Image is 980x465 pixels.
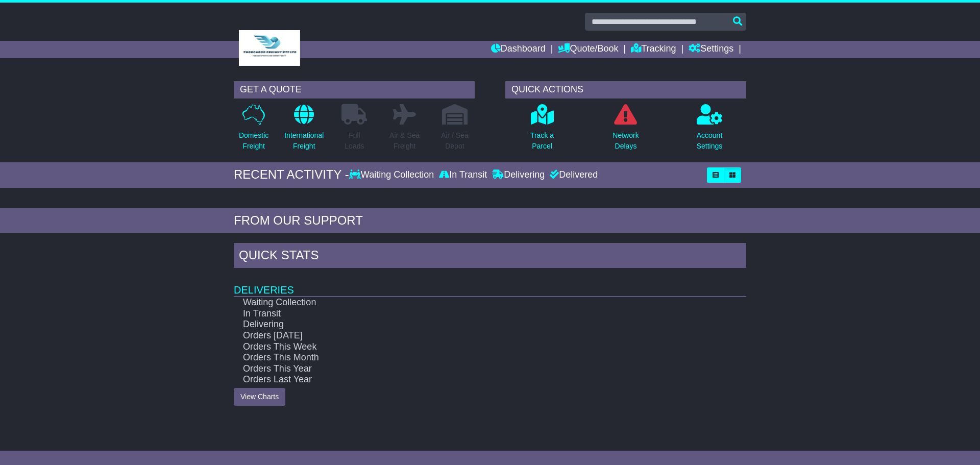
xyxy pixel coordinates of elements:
[234,297,696,308] td: Waiting Collection
[234,388,285,406] a: View Charts
[436,169,489,181] div: In Transit
[234,363,696,375] td: Orders This Year
[234,319,696,330] td: Delivering
[530,130,554,152] p: Track a Parcel
[238,104,269,157] a: DomesticFreight
[505,81,746,99] div: QUICK ACTIONS
[234,330,696,341] td: Orders [DATE]
[697,130,723,152] p: Account Settings
[530,104,554,157] a: Track aParcel
[284,130,324,152] p: International Freight
[284,104,324,157] a: InternationalFreight
[234,167,349,182] div: RECENT ACTIVITY -
[349,169,436,181] div: Waiting Collection
[234,243,746,271] div: Quick Stats
[234,271,746,297] td: Deliveries
[696,104,723,157] a: AccountSettings
[234,352,696,363] td: Orders This Month
[234,374,696,385] td: Orders Last Year
[441,130,469,152] p: Air / Sea Depot
[612,104,639,157] a: NetworkDelays
[234,341,696,353] td: Orders This Week
[547,169,598,181] div: Delivered
[234,213,746,228] div: FROM OUR SUPPORT
[631,41,676,58] a: Tracking
[234,308,696,320] td: In Transit
[234,81,475,99] div: GET A QUOTE
[389,130,420,152] p: Air & Sea Freight
[689,41,733,58] a: Settings
[239,130,268,152] p: Domestic Freight
[341,130,367,152] p: Full Loads
[491,41,546,58] a: Dashboard
[558,41,618,58] a: Quote/Book
[612,130,639,152] p: Network Delays
[489,169,547,181] div: Delivering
